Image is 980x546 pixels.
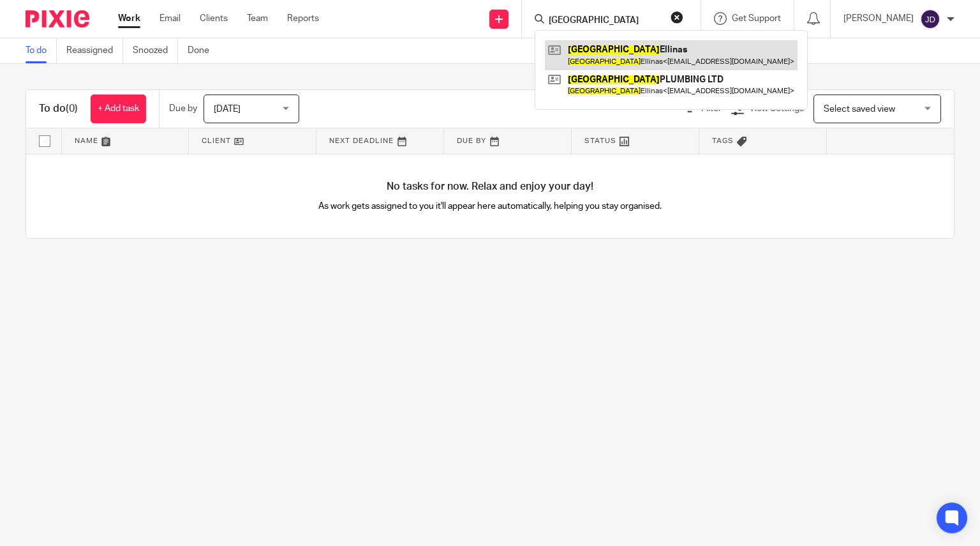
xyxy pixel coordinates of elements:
span: [DATE] [214,105,241,114]
a: To do [26,38,57,63]
a: Done [188,38,219,63]
span: (0) [66,103,78,114]
a: Clients [200,12,228,25]
h4: No tasks for now. Relax and enjoy your day! [26,180,954,193]
a: Snoozed [133,38,178,63]
h1: To do [39,102,78,116]
a: Reassigned [66,38,123,63]
a: Work [118,12,140,25]
span: Get Support [732,14,781,23]
button: Clear [671,11,683,24]
a: Reports [287,12,319,25]
span: Tags [712,137,734,144]
img: svg%3E [920,9,940,29]
a: Email [160,12,181,25]
img: Pixie [26,10,89,27]
p: [PERSON_NAME] [843,12,914,25]
input: Search [547,15,662,27]
p: As work gets assigned to you it'll appear here automatically, helping you stay organised. [258,200,722,213]
a: + Add task [91,95,146,123]
a: Team [247,12,268,25]
span: Select saved view [824,105,895,114]
p: Due by [169,102,197,115]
